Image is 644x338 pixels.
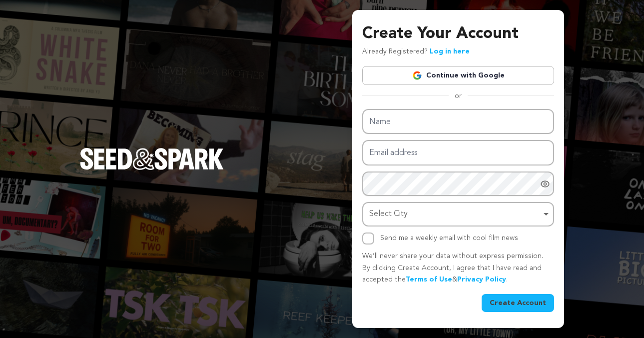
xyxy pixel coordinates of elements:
a: Log in here [430,48,470,55]
button: Create Account [482,294,554,312]
img: Google logo [412,70,422,80]
a: Seed&Spark Homepage [80,148,224,190]
p: Already Registered? [362,46,470,58]
img: Seed&Spark Logo [80,148,224,170]
p: We’ll never share your data without express permission. By clicking Create Account, I agree that ... [362,250,554,286]
span: or [449,91,468,101]
div: Select City [369,207,541,221]
a: Continue with Google [362,66,554,85]
h3: Create Your Account [362,22,554,46]
input: Name [362,109,554,134]
a: Terms of Use [406,276,452,283]
a: Show password as plain text. Warning: this will display your password on the screen. [540,179,550,189]
a: Privacy Policy [457,276,506,283]
label: Send me a weekly email with cool film news [380,234,518,241]
input: Email address [362,140,554,165]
